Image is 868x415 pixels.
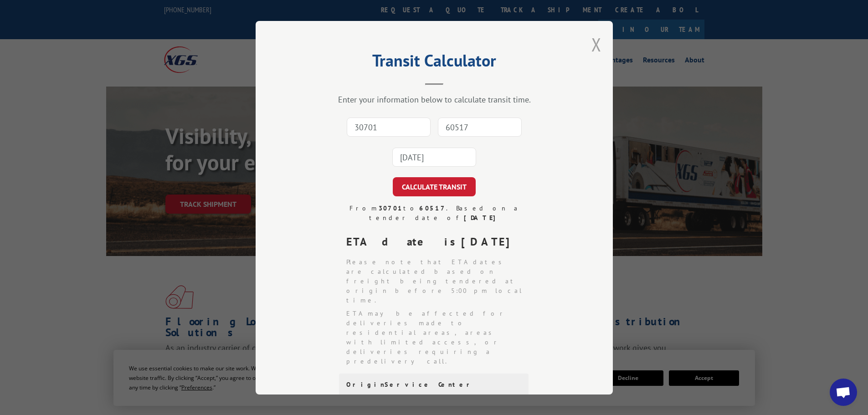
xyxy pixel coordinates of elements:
[463,214,499,222] strong: [DATE]
[301,54,567,72] h2: Transit Calculator
[347,118,431,137] input: Origin Zip
[461,235,518,249] strong: [DATE]
[301,94,567,105] div: Enter your information below to calculate transit time.
[346,234,529,250] div: ETA date is
[419,204,446,212] strong: 60517
[346,381,521,389] div: Origin Service Center
[339,204,529,223] div: From to . Based on a tender date of
[346,257,529,305] li: Please note that ETA dates are calculated based on freight being tendered at origin before 5:00 p...
[379,204,403,212] strong: 30701
[346,309,529,366] li: ETA may be affected for deliveries made to residential areas, areas with limited access, or deliv...
[830,379,857,406] div: Open chat
[392,148,476,167] input: Tender Date
[591,32,601,56] button: Close modal
[393,177,476,196] button: CALCULATE TRANSIT
[438,118,522,137] input: Dest. Zip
